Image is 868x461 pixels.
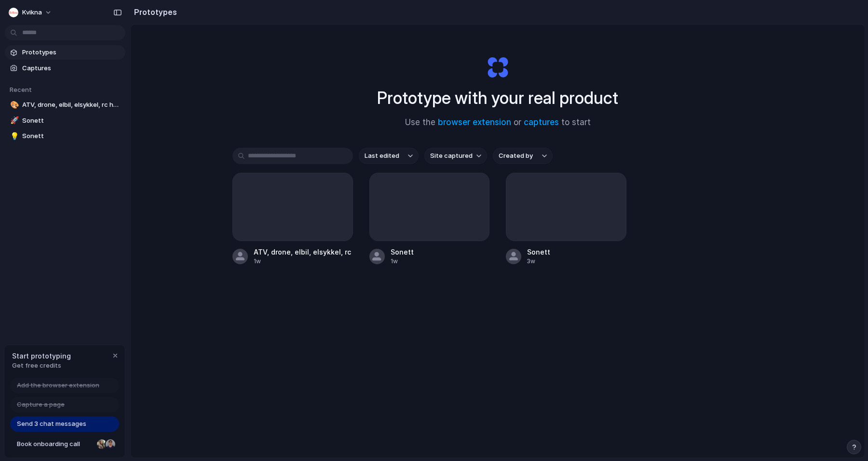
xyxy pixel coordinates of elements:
[524,117,559,127] a: captures
[5,45,125,60] a: Prototypes
[527,247,550,257] div: Sonett
[391,257,414,266] div: 1w
[232,173,353,266] a: ATV, drone, elbil, elsykkel, rc helikopter, ATV, robot, elatv1w
[17,381,99,390] span: Add the browser extension
[405,116,591,129] span: Use the or to start
[10,131,17,142] div: 💡
[9,131,18,141] button: 💡
[10,100,17,111] div: 🎨
[5,114,125,128] a: 🚀Sonett
[105,438,116,450] div: Christian Iacullo
[430,151,473,161] span: Site captured
[17,419,86,429] span: Send 3 chat messages
[5,5,57,20] button: kvikna
[5,98,125,112] a: 🎨ATV, drone, elbil, elsykkel, rc helikopter, ATV, robot, elatv
[391,247,414,257] div: Sonett
[5,129,125,143] a: 💡Sonett
[5,61,125,76] a: Captures
[438,117,511,127] a: browser extension
[499,151,533,161] span: Created by
[22,131,122,141] span: Sonett
[12,351,71,361] span: Start prototyping
[369,173,490,266] a: Sonett1w
[365,151,399,161] span: Last edited
[17,439,93,449] span: Book onboarding call
[9,116,18,126] button: 🚀
[22,64,122,73] span: Captures
[12,361,71,371] span: Get free credits
[377,85,618,111] h1: Prototype with your real product
[22,48,122,57] span: Prototypes
[359,148,419,164] button: Last edited
[22,100,122,110] span: ATV, drone, elbil, elsykkel, rc helikopter, ATV, robot, elatv
[424,148,487,164] button: Site captured
[10,115,17,126] div: 🚀
[10,436,119,452] a: Book onboarding call
[254,247,353,257] div: ATV, drone, elbil, elsykkel, rc helikopter, ATV, robot, elatv
[506,173,626,266] a: Sonett3w
[9,100,18,110] button: 🎨
[10,86,32,93] span: Recent
[22,8,42,17] span: kvikna
[527,257,550,266] div: 3w
[493,148,553,164] button: Created by
[254,257,353,266] div: 1w
[130,6,177,18] h2: Prototypes
[96,438,108,450] div: Nicole Kubica
[22,116,122,126] span: Sonett
[17,400,65,410] span: Capture a page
